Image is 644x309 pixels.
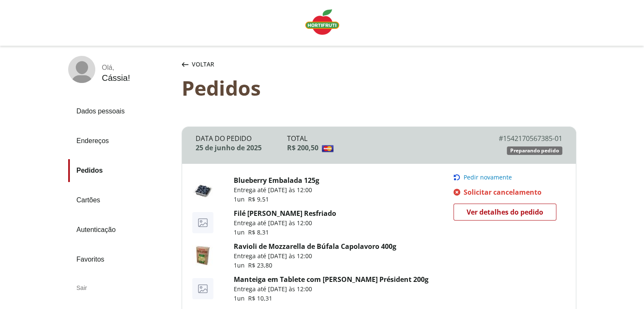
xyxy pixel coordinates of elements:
img: Ravioli de Mozzarella de Búfala Capolavoro 400g [192,245,213,266]
a: Favoritos [68,248,175,271]
div: Pedidos [182,76,576,99]
a: Pedidos [68,159,175,182]
p: Entrega até [DATE] às 12:00 [234,252,396,260]
span: R$ 23,80 [248,261,272,269]
img: Blueberry Embalada 125g [192,179,213,200]
p: Entrega até [DATE] às 12:00 [234,285,428,293]
a: Autenticação [68,218,175,241]
div: R$ 200,50 [287,143,470,152]
span: R$ 10,31 [248,294,272,302]
span: 1 un [234,294,248,302]
span: Pedir novamente [464,174,512,181]
img: Manteiga Extra Com Sal Président Gastronomique 200G [192,278,213,299]
span: 1 un [234,261,248,269]
a: Manteiga em Tablete com [PERSON_NAME] Président 200g [234,275,428,284]
a: Blueberry Embalada 125g [234,176,319,185]
div: Sair [68,278,175,298]
div: Total [287,134,470,143]
div: Data do Pedido [196,134,287,143]
div: Cássia ! [102,73,130,83]
p: Entrega até [DATE] às 12:00 [234,219,336,227]
a: Filé [PERSON_NAME] Resfriado [234,209,336,218]
img: Filé Mignon Suíno Resfriado [192,212,213,233]
div: Olá , [102,64,130,72]
span: 1 un [234,228,248,236]
a: Cartões [68,189,175,212]
a: Endereços [68,130,175,152]
span: Ver detalhes do pedido [467,206,543,218]
img: Logo [305,9,339,35]
a: Logo [302,6,343,40]
span: R$ 8,31 [248,228,269,236]
div: # 1542170567385-01 [470,134,562,143]
span: R$ 9,51 [248,195,269,203]
div: 25 de junho de 2025 [196,143,287,152]
span: Voltar [192,60,214,69]
a: Solicitar cancelamento [453,188,562,197]
span: Preparando pedido [510,147,559,154]
span: 1 un [234,195,248,203]
p: Entrega até [DATE] às 12:00 [234,186,319,194]
span: Solicitar cancelamento [464,188,542,197]
button: Voltar [180,56,216,73]
a: Ver detalhes do pedido [453,204,556,221]
button: Pedir novamente [453,174,562,181]
a: Dados pessoais [68,100,175,123]
a: Ravioli de Mozzarella de Búfala Capolavoro 400g [234,242,396,251]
